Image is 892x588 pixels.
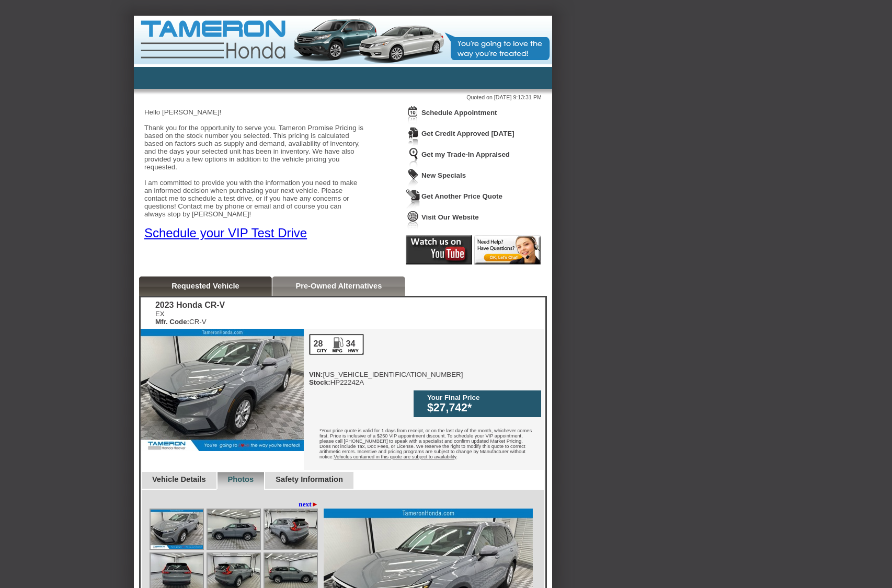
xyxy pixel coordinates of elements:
[474,235,541,264] img: Icon_LiveChat2.png
[345,339,356,349] div: 34
[155,310,225,326] div: EX CR-V
[406,106,420,125] img: Icon_ScheduleAppointment.png
[151,510,203,549] img: Image.aspx
[309,334,463,386] div: [US_VEHICLE_IDENTIFICATION_NUMBER] HP22242A
[144,226,307,240] a: Schedule your VIP Test Drive
[406,189,420,209] img: Icon_GetQuote.png
[299,500,318,509] a: next►
[427,401,536,414] div: $27,742*
[406,235,472,264] img: Icon_Youtube2.png
[295,282,382,290] a: Pre-Owned Alternatives
[208,510,260,549] img: Image.aspx
[421,213,479,221] a: Visit Our Website
[152,475,206,483] a: Vehicle Details
[421,109,497,117] a: Schedule Appointment
[313,339,324,349] div: 28
[276,475,343,483] a: Safety Information
[171,282,239,290] a: Requested Vehicle
[304,420,544,470] div: *Your price quote is valid for 1 days from receipt, or on the last day of the month, whichever co...
[334,454,456,459] u: Vehicles contained in this quote are subject to availability
[144,94,542,100] div: Quoted on [DATE] 9:13:31 PM
[406,147,420,167] img: Icon_TradeInAppraisal.png
[228,475,254,483] a: Photos
[141,329,304,451] img: 2023 Honda CR-V
[406,126,420,146] img: Icon_CreditApproval.png
[309,371,323,378] b: VIN:
[421,130,514,137] a: Get Credit Approved [DATE]
[309,378,330,386] b: Stock:
[406,210,420,229] img: Icon_VisitWebsite.png
[427,394,536,401] div: Your Final Price
[265,510,317,549] img: Image.aspx
[421,151,510,158] a: Get my Trade-In Appraised
[406,168,420,188] img: Icon_WeeklySpecials.png
[421,192,502,200] a: Get Another Price Quote
[155,301,225,310] div: 2023 Honda CR-V
[312,500,318,508] span: ►
[144,100,364,240] div: Hello [PERSON_NAME]! Thank you for the opportunity to serve you. Tameron Promise Pricing is based...
[421,171,466,179] a: New Specials
[155,318,189,326] b: Mfr. Code:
